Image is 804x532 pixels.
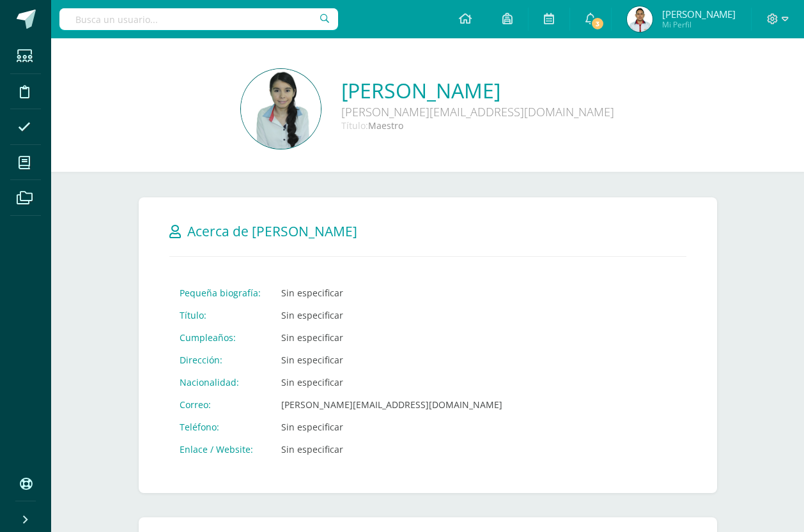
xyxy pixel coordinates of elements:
img: 3eda7038ca7377d431ea4430624a2a37.png [241,69,321,149]
td: Correo: [169,393,271,416]
div: [PERSON_NAME][EMAIL_ADDRESS][DOMAIN_NAME] [341,104,614,119]
span: Maestro [368,119,403,132]
img: c3efe4673e7e2750353020653e82772e.png [627,6,653,32]
span: Mi Perfil [662,19,736,30]
td: Dirección: [169,349,271,371]
td: Sin especificar [271,438,513,460]
td: Sin especificar [271,349,513,371]
td: Sin especificar [271,304,513,326]
span: [PERSON_NAME] [662,8,736,20]
span: 3 [591,17,605,31]
td: Sin especificar [271,371,513,393]
a: [PERSON_NAME] [341,77,614,104]
td: Teléfono: [169,416,271,438]
td: Sin especificar [271,416,513,438]
input: Busca un usuario... [59,8,338,30]
td: Cumpleaños: [169,326,271,349]
span: Acerca de [PERSON_NAME] [187,222,357,240]
td: Nacionalidad: [169,371,271,393]
span: Título: [341,119,368,132]
td: Sin especificar [271,326,513,349]
td: Enlace / Website: [169,438,271,460]
td: Sin especificar [271,282,513,304]
td: [PERSON_NAME][EMAIL_ADDRESS][DOMAIN_NAME] [271,393,513,416]
td: Pequeña biografía: [169,282,271,304]
td: Título: [169,304,271,326]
